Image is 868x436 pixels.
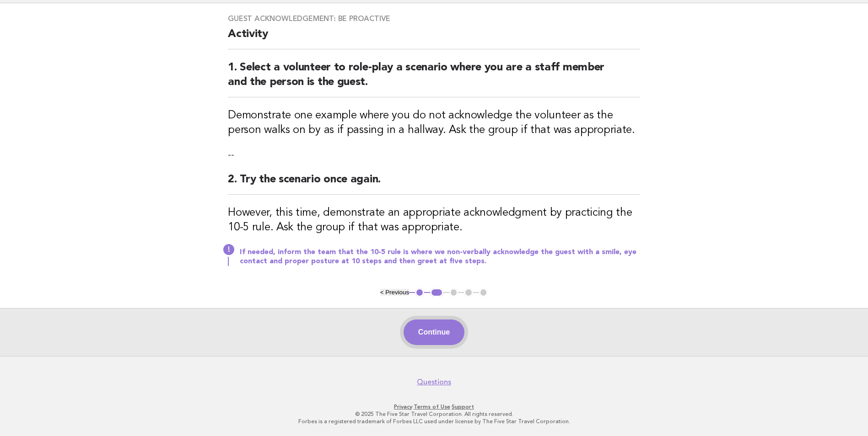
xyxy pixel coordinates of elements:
h2: Activity [228,27,640,49]
h3: Demonstrate one example where you do not acknowledge the volunteer as the person walks on by as i... [228,108,640,138]
a: Questions [417,378,451,387]
p: · · [154,403,714,410]
h3: Guest acknowledgement: Be proactive [228,14,640,23]
button: Continue [404,319,464,345]
p: If needed, inform the team that the 10-5 rule is where we non-verbally acknowledge the guest with... [240,248,640,266]
button: < Previous [380,289,409,296]
button: 1 [415,288,424,297]
p: -- [228,149,640,161]
a: Terms of Use [414,404,450,410]
a: Privacy [394,404,412,410]
p: Forbes is a registered trademark of Forbes LLC used under license by The Five Star Travel Corpora... [154,418,714,425]
a: Support [452,404,474,410]
h2: 1. Select a volunteer to role-play a scenario where you are a staff member and the person is the ... [228,60,640,97]
h3: However, this time, demonstrate an appropriate acknowledgment by practicing the 10-5 rule. Ask th... [228,206,640,235]
h2: 2. Try the scenario once again. [228,172,640,195]
p: © 2025 The Five Star Travel Corporation. All rights reserved. [154,410,714,418]
button: 2 [430,288,443,297]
